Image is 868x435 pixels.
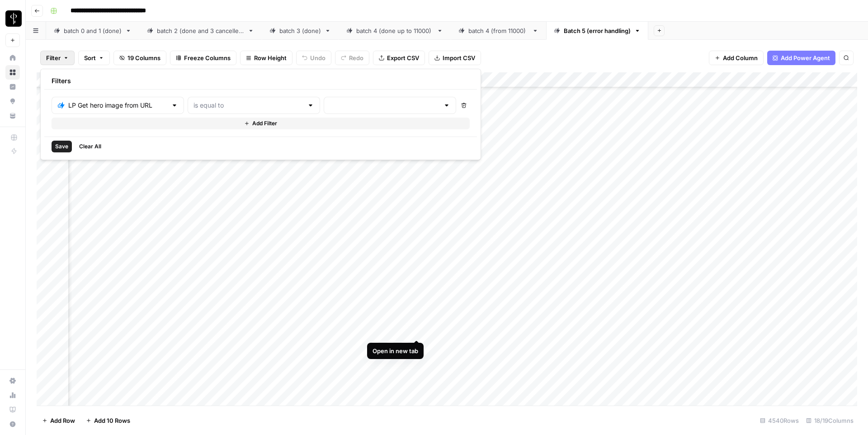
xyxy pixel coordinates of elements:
[46,53,61,62] span: Filter
[52,118,470,129] button: Add Filter
[5,374,20,388] a: Settings
[5,417,20,431] button: Help + Support
[44,73,477,90] div: Filters
[468,26,528,35] div: batch 4 (from 11000)
[94,416,130,425] span: Add 10 Rows
[139,22,262,40] a: batch 2 (done and 3 cancelled)
[262,22,339,40] a: batch 3 (done)
[5,402,20,417] a: Learning Hub
[68,101,167,110] input: LP Get hero image from URL
[5,80,20,94] a: Insights
[767,51,835,65] button: Add Power Agent
[46,22,139,40] a: batch 0 and 1 (done)
[52,141,72,152] button: Save
[546,22,648,40] a: Batch 5 (error handling)
[75,141,105,152] button: Clear All
[78,51,110,65] button: Sort
[184,53,231,62] span: Freeze Columns
[55,142,68,151] span: Save
[80,413,136,428] button: Add 10 Rows
[373,346,418,355] div: Open in new tab
[429,51,481,65] button: Import CSV
[40,69,481,160] div: Filter
[443,53,475,62] span: Import CSV
[310,53,325,62] span: Undo
[252,119,277,128] span: Add Filter
[296,51,331,65] button: Undo
[564,26,631,35] div: Batch 5 (error handling)
[279,26,321,35] div: batch 3 (done)
[5,7,20,30] button: Workspace: LP Production Workloads
[373,51,425,65] button: Export CSV
[349,53,363,62] span: Redo
[5,388,20,402] a: Usage
[5,94,20,109] a: Opportunities
[709,51,764,65] button: Add Column
[193,101,303,110] input: is equal to
[240,51,292,65] button: Row Height
[5,10,22,27] img: LP Production Workloads Logo
[37,413,80,428] button: Add Row
[756,413,802,428] div: 4540 Rows
[84,53,96,62] span: Sort
[781,53,830,62] span: Add Power Agent
[451,22,546,40] a: batch 4 (from 11000)
[802,413,857,428] div: 18/19 Columns
[79,142,101,151] span: Clear All
[254,53,287,62] span: Row Height
[5,51,20,65] a: Home
[127,53,160,62] span: 19 Columns
[5,109,20,123] a: Your Data
[723,53,758,62] span: Add Column
[335,51,369,65] button: Redo
[339,22,451,40] a: batch 4 (done up to 11000)
[64,26,122,35] div: batch 0 and 1 (done)
[113,51,166,65] button: 19 Columns
[157,26,244,35] div: batch 2 (done and 3 cancelled)
[170,51,236,65] button: Freeze Columns
[40,51,75,65] button: Filter
[387,53,419,62] span: Export CSV
[356,26,433,35] div: batch 4 (done up to 11000)
[5,65,20,80] a: Browse
[50,416,75,425] span: Add Row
